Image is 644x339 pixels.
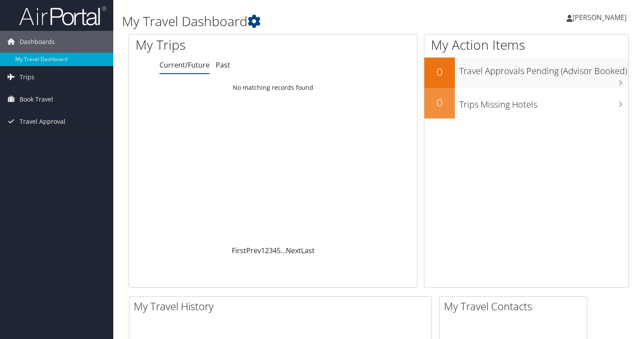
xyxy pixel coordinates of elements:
[566,4,635,31] a: [PERSON_NAME]
[273,246,277,255] a: 4
[269,246,273,255] a: 3
[424,36,628,54] h1: My Action Items
[122,12,464,31] h1: My Travel Dashboard
[20,31,55,53] span: Dashboards
[301,246,315,255] a: Last
[459,61,628,77] h3: Travel Approvals Pending (Advisor Booked)
[136,36,291,54] h1: My Trips
[159,60,210,70] a: Current/Future
[459,94,628,111] h3: Trips Missing Hotels
[246,246,261,255] a: Prev
[261,246,265,255] a: 1
[216,60,230,70] a: Past
[424,64,455,79] h2: 0
[20,88,53,110] span: Book Travel
[134,299,431,314] h2: My Travel History
[286,246,301,255] a: Next
[424,95,455,110] h2: 0
[424,88,628,119] a: 0Trips Missing Hotels
[265,246,269,255] a: 2
[232,246,246,255] a: First
[281,246,286,255] span: …
[277,246,281,255] a: 5
[444,299,587,314] h2: My Travel Contacts
[573,13,627,22] span: [PERSON_NAME]
[20,66,34,88] span: Trips
[20,111,65,132] span: Travel Approval
[19,6,106,26] img: airportal-logo.png
[129,80,417,95] td: No matching records found
[424,58,628,88] a: 0Travel Approvals Pending (Advisor Booked)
